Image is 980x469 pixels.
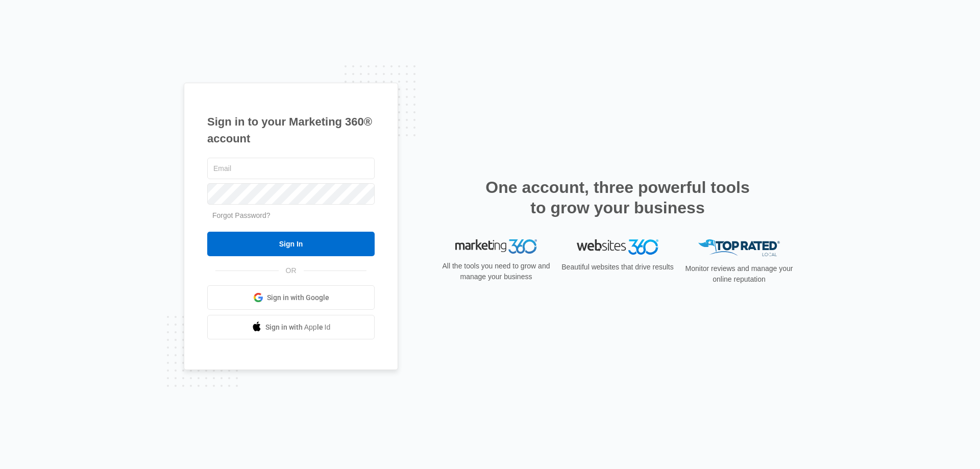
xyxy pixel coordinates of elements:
[212,211,271,219] a: Forgot Password?
[439,261,553,282] p: All the tools you need to grow and manage your business
[577,239,658,254] img: Websites 360
[267,292,329,303] span: Sign in with Google
[698,239,780,256] img: Top Rated Local
[482,177,753,218] h2: One account, three powerful tools to grow your business
[207,285,375,310] a: Sign in with Google
[279,265,304,276] span: OR
[682,263,796,285] p: Monitor reviews and manage your online reputation
[207,232,375,256] input: Sign In
[207,113,375,147] h1: Sign in to your Marketing 360® account
[265,322,331,333] span: Sign in with Apple Id
[455,239,537,254] img: Marketing 360
[207,158,375,179] input: Email
[560,262,675,273] p: Beautiful websites that drive results
[207,315,375,339] a: Sign in with Apple Id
